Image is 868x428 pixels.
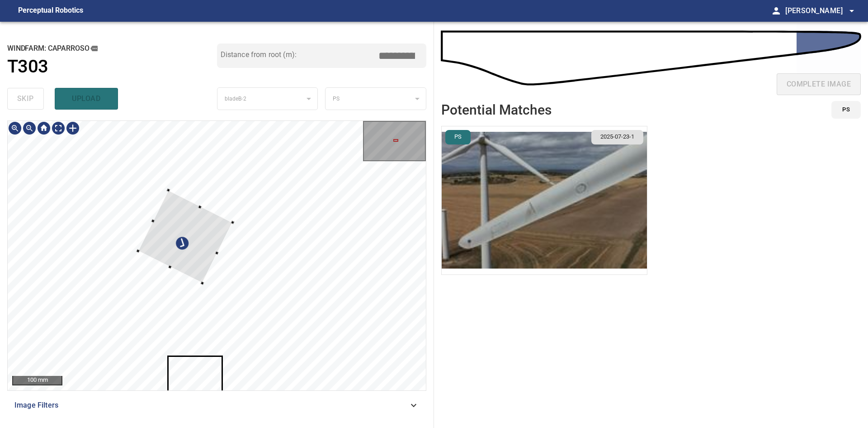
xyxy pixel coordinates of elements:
[595,133,640,141] span: 2025-07-23-1
[771,5,782,16] span: person
[442,126,647,274] img: Caparroso/T303/2025-07-23-1/2025-07-23-1/inspectionData/image70wp77.jpg
[7,43,217,53] h2: windfarm: Caparroso
[826,101,861,119] div: id
[7,56,48,77] h1: T303
[37,121,51,135] div: Go home
[18,4,83,18] figcaption: Perceptual Robotics
[66,121,80,135] div: Toggle selection
[7,56,217,77] a: T303
[831,101,861,119] button: PS
[325,87,426,111] div: PS
[782,2,857,20] button: [PERSON_NAME]
[333,96,340,102] span: PS
[51,121,66,135] div: Toggle full page
[842,105,850,115] span: PS
[8,121,22,135] div: Zoom in
[173,234,192,253] div: Edit annotation
[14,400,408,411] span: Image Filters
[89,43,99,53] button: copy message details
[7,394,426,416] div: Image Filters
[785,5,857,17] span: [PERSON_NAME]
[445,130,471,144] button: PS
[449,133,467,141] span: PS
[225,96,246,102] span: bladeB-2
[217,87,318,111] div: bladeB-2
[221,51,297,58] label: Distance from root (m):
[846,5,857,16] span: arrow_drop_down
[22,121,37,135] div: Zoom out
[441,102,552,117] h2: Potential Matches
